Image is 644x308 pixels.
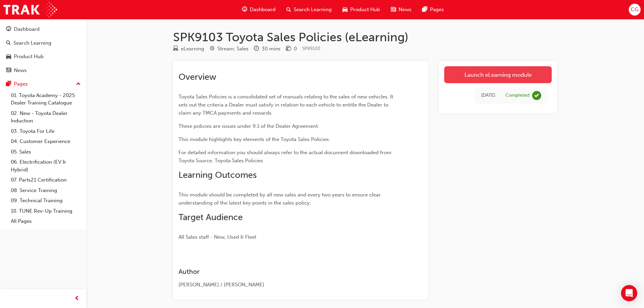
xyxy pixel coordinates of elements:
[178,123,319,129] span: These policies are issues under 9.1 of the Dealer Agreement.
[6,81,11,87] span: pages-icon
[262,45,281,53] div: 30 mins
[210,45,248,53] div: Stream
[430,6,444,14] span: Pages
[399,6,411,14] span: News
[281,3,337,17] a: search-iconSearch Learning
[3,78,84,90] button: Pages
[178,149,393,164] span: For detailed information you should always refer to the actual document downloaded from Toyota So...
[8,136,84,147] a: 04. Customer Experience
[178,136,330,142] span: This module highlights key elements of the Toyota Sales Policies.
[505,92,529,99] div: Completed
[14,80,28,88] div: Pages
[178,170,257,180] span: Learning Outcomes
[3,22,84,78] button: DashboardSearch LearningProduct HubNews
[286,46,291,52] span: money-icon
[532,91,541,100] span: learningRecordVerb_COMPLETE-icon
[286,5,291,14] span: search-icon
[621,285,637,301] div: Open Intercom Messenger
[14,67,27,74] div: News
[178,268,398,276] h3: Author
[254,45,281,53] div: Duration
[3,37,84,49] a: Search Learning
[8,90,84,108] a: 01. Toyota Academy - 2025 Dealer Training Catalogue
[14,39,51,47] div: Search Learning
[178,192,382,206] span: This module should be completed by all new sales and every two years to ensure clear understandin...
[8,157,84,175] a: 06. Electrification (EV & Hybrid)
[173,46,178,52] span: learningResourceType_ELEARNING-icon
[210,46,215,52] span: target-icon
[173,30,557,45] h1: SPK9103 Toyota Sales Policies (eLearning)
[294,6,332,14] span: Search Learning
[417,3,449,17] a: pages-iconPages
[173,45,204,53] div: Type
[237,3,281,17] a: guage-iconDashboard
[178,94,395,116] span: Toyota Sales Policies is a consolidated set of manuals relating to the sales of new vehicles. It ...
[8,185,84,196] a: 08. Service Training
[254,46,259,52] span: clock-icon
[178,234,256,240] span: All Sales staff - New, Used & Fleet
[6,54,11,60] span: car-icon
[178,212,243,222] span: Target Audience
[8,108,84,126] a: 02. New - Toyota Dealer Induction
[481,92,495,99] div: Mon Jun 05 2023 00:00:00 GMT+1000 (Australian Eastern Standard Time)
[74,294,79,303] span: prev-icon
[250,6,276,14] span: Dashboard
[8,206,84,216] a: 10. TUNE Rev-Up Training
[3,50,84,63] a: Product Hub
[385,3,417,17] a: news-iconNews
[8,147,84,157] a: 05. Sales
[217,45,248,53] div: Stream: Sales
[242,5,247,14] span: guage-icon
[629,4,641,16] button: CG
[286,45,297,53] div: Price
[3,23,84,35] a: Dashboard
[178,281,398,289] div: [PERSON_NAME] / [PERSON_NAME]
[422,5,427,14] span: pages-icon
[6,68,11,74] span: news-icon
[8,126,84,137] a: 03. Toyota For Life
[6,40,11,46] span: search-icon
[302,46,320,51] span: Learning resource code
[6,26,11,32] span: guage-icon
[178,72,216,82] span: Overview
[181,45,204,53] div: eLearning
[342,5,348,14] span: car-icon
[3,2,57,17] img: Trak
[76,80,81,89] span: up-icon
[14,25,40,33] div: Dashboard
[350,6,380,14] span: Product Hub
[337,3,385,17] a: car-iconProduct Hub
[3,64,84,77] a: News
[631,6,638,14] span: CG
[8,175,84,185] a: 07. Parts21 Certification
[8,195,84,206] a: 09. Technical Training
[14,53,44,61] div: Product Hub
[8,216,84,227] a: All Pages
[444,66,552,83] a: Launch eLearning module
[391,5,396,14] span: news-icon
[294,45,297,53] div: 0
